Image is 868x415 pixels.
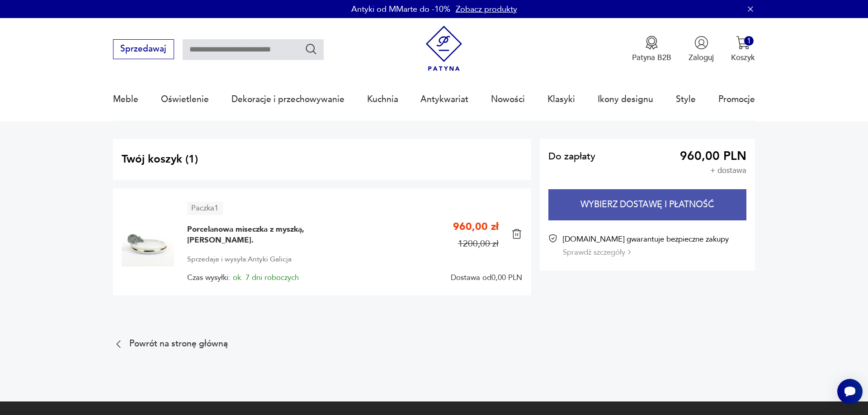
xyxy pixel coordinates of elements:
button: 1Koszyk [731,36,755,63]
div: [DOMAIN_NAME] gwarantuje bezpieczne zakupy [563,234,729,257]
span: Sprzedaje i wysyła: Antyki Galicja [187,253,292,265]
div: 1 [744,36,754,46]
a: Style [676,79,696,120]
h2: Twój koszyk ( 1 ) [122,152,523,167]
img: Ikonka użytkownika [694,36,708,50]
button: Sprzedawaj [113,39,174,59]
a: Promocje [718,79,755,120]
p: 960,00 zł [453,219,499,235]
a: Ikony designu [598,79,653,120]
img: Patyna - sklep z meblami i dekoracjami vintage [421,26,467,71]
p: Patyna B2B [632,52,671,63]
p: Koszyk [731,52,755,63]
img: Ikona strzałki w prawo [628,250,631,254]
p: + dostawa [710,166,746,175]
p: Zaloguj [689,52,714,63]
span: Do zapłaty [548,152,595,161]
img: Ikona certyfikatu [548,234,557,243]
p: Antyki od MMarte do -10% [351,4,450,15]
a: Zobacz produkty [456,4,517,15]
a: Ikona medaluPatyna B2B [632,36,671,63]
a: Klasyki [547,79,575,120]
img: Ikona kosza [511,228,522,239]
button: Szukaj [305,42,318,56]
a: Sprzedawaj [113,46,174,53]
a: Antykwariat [420,79,468,120]
span: Porcelanowa miseczka z myszką, [PERSON_NAME]. [187,224,323,246]
img: Ikona medalu [645,36,659,50]
article: Paczka 1 [187,202,223,215]
p: 1200,00 zł [458,237,499,251]
iframe: Smartsupp widget button [837,379,863,404]
p: Powrót na stronę główną [129,340,228,348]
img: Ikona koszyka [736,36,750,50]
a: Meble [113,79,138,120]
img: Porcelanowa miseczka z myszką, Karl Ens. [122,214,174,266]
a: Nowości [491,79,525,120]
a: Powrót na stronę główną [113,339,228,350]
button: Patyna B2B [632,36,671,63]
span: 960,00 PLN [680,152,746,161]
a: Dekoracje i przechowywanie [231,79,344,120]
button: Zaloguj [689,36,714,63]
button: Sprawdź szczegóły [563,247,631,257]
button: Wybierz dostawę i płatność [548,189,746,220]
a: Oświetlenie [161,79,209,120]
span: Dostawa od 0,00 PLN [451,273,522,282]
span: Czas wysyłki: [187,273,299,282]
span: ok. 7 dni roboczych [233,272,299,283]
a: Kuchnia [367,79,398,120]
